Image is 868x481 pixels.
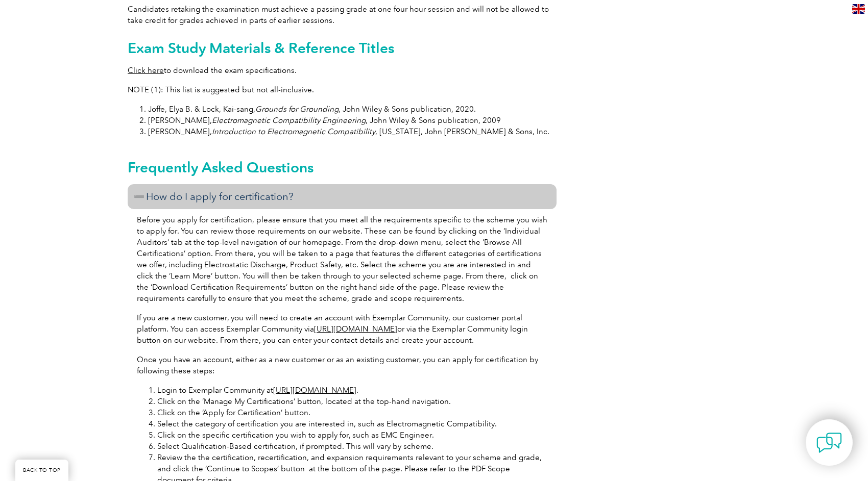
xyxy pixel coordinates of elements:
[157,441,547,452] li: Select Qualification-Based certification, if prompted. This will vary by scheme.
[157,385,547,396] li: Login to Exemplar Community at .
[157,407,547,418] li: Click on the ‘Apply for Certification’ button.
[148,126,557,137] li: [PERSON_NAME], , [US_STATE], John [PERSON_NAME] & Sons, Inc.
[137,312,547,346] p: If you are a new customer, you will need to create an account with Exemplar Community, our custom...
[128,66,164,75] a: Click here
[157,429,547,441] li: Click on the specific certification you wish to apply for, such as EMC Engineer.
[212,127,375,136] em: Introduction to Electromagnetic Compatibility
[15,460,68,481] a: BACK TO TOP
[128,40,557,56] h2: Exam Study Materials & Reference Titles
[128,65,557,76] p: to download the exam specifications.
[128,84,557,95] p: NOTE (1): This list is suggested but not all-inclusive.
[255,105,339,114] em: Grounds for Grounding
[128,184,557,209] h3: How do I apply for certification?
[137,214,547,304] p: Before you apply for certification, please ensure that you meet all the requirements specific to ...
[137,354,547,376] p: Once you have an account, either as a new customer or as an existing customer, you can apply for ...
[273,386,356,395] a: [URL][DOMAIN_NAME]
[157,418,547,429] li: Select the category of certification you are interested in, such as Electromagnetic Compatibility.
[128,159,557,175] h2: Frequently Asked Questions
[314,324,397,334] a: [URL][DOMAIN_NAME]
[212,116,366,125] em: Electromagnetic Compatibility Engineering
[852,4,865,14] img: en
[148,104,557,115] li: Joffe, Elya B. & Lock, Kai-sang, , John Wiley & Sons publication, 2020.
[816,430,842,455] img: contact-chat.png
[148,115,557,126] li: [PERSON_NAME], , John Wiley & Sons publication, 2009
[157,396,547,407] li: Click on the ‘Manage My Certifications’ button, located at the top-hand navigation.
[128,4,557,26] p: Candidates retaking the examination must achieve a passing grade at one four hour session and wil...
